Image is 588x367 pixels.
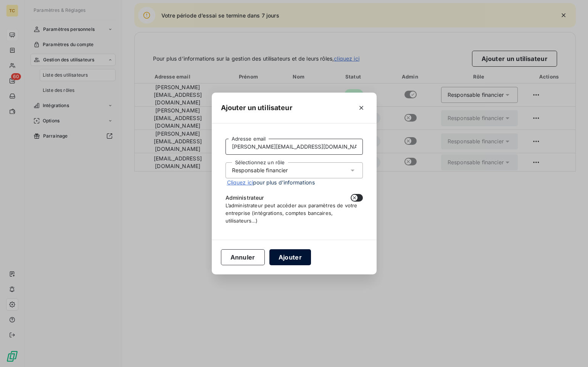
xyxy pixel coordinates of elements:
div: Responsable financier [232,167,288,174]
a: Cliquez ici [227,179,253,186]
span: L’administrateur peut accéder aux paramètres de votre entreprise (intégrations, comptes bancaires... [226,202,358,224]
iframe: Intercom live chat [562,341,580,359]
h5: Ajouter un utilisateur [221,103,292,113]
input: placeholder [226,139,363,155]
button: Annuler [221,249,265,265]
button: Ajouter [269,249,311,265]
span: Administrateur [226,194,264,202]
span: pour plus d’informations [227,178,315,186]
